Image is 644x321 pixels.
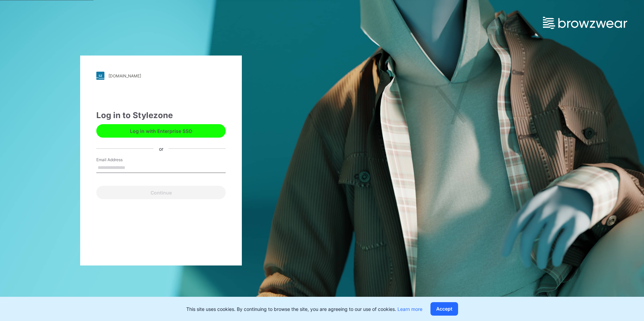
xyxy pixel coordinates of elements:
img: stylezone-logo.562084cfcfab977791bfbf7441f1a819.svg [96,72,104,80]
div: or [154,145,169,152]
div: Log in to Stylezone [96,109,226,121]
button: Accept [430,302,458,316]
button: Log in with Enterprise SSO [96,124,226,138]
a: Learn more [397,306,422,312]
label: Email Address [96,157,143,163]
div: [DOMAIN_NAME] [108,73,141,78]
a: [DOMAIN_NAME] [96,72,226,80]
img: browzwear-logo.e42bd6dac1945053ebaf764b6aa21510.svg [543,17,627,29]
p: This site uses cookies. By continuing to browse the site, you are agreeing to our use of cookies. [186,306,422,313]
